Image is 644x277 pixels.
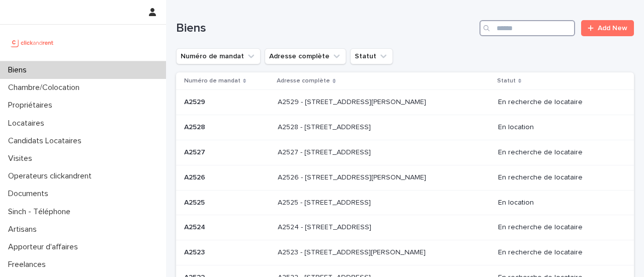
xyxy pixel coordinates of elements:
[498,98,618,107] p: En recherche de locataire
[479,20,575,36] input: Search
[184,75,240,86] p: Numéro de mandat
[176,190,634,215] tr: A2525A2525 A2525 - [STREET_ADDRESS]A2525 - [STREET_ADDRESS] En location
[498,199,618,207] p: En location
[265,48,346,64] button: Adresse complète
[184,121,207,132] p: A2528
[598,25,627,32] span: Add New
[278,121,373,132] p: A2528 - [STREET_ADDRESS]
[176,140,634,165] tr: A2527A2527 A2527 - [STREET_ADDRESS]A2527 - [STREET_ADDRESS] En recherche de locataire
[4,225,45,234] p: Artisans
[4,136,90,146] p: Candidats Locataires
[184,246,207,257] p: A2523
[4,207,78,217] p: Sinch - Téléphone
[278,96,428,107] p: A2529 - 14 rue Honoré de Balzac, Garges-lès-Gonesse 95140
[176,240,634,265] tr: A2523A2523 A2523 - [STREET_ADDRESS][PERSON_NAME]A2523 - [STREET_ADDRESS][PERSON_NAME] En recherch...
[184,146,207,157] p: A2527
[4,260,54,269] p: Freelances
[4,119,52,128] p: Locataires
[184,197,207,207] p: A2525
[278,221,373,232] p: A2524 - [STREET_ADDRESS]
[278,197,373,207] p: A2525 - [STREET_ADDRESS]
[4,101,60,110] p: Propriétaires
[498,123,618,132] p: En location
[278,146,373,157] p: A2527 - [STREET_ADDRESS]
[8,33,57,53] img: UCB0brd3T0yccxBKYDjQ
[184,221,207,232] p: A2524
[278,171,428,182] p: A2526 - [STREET_ADDRESS][PERSON_NAME]
[176,21,475,36] h1: Biens
[498,148,618,157] p: En recherche de locataire
[4,83,88,93] p: Chambre/Colocation
[176,115,634,140] tr: A2528A2528 A2528 - [STREET_ADDRESS]A2528 - [STREET_ADDRESS] En location
[498,248,618,257] p: En recherche de locataire
[497,75,516,86] p: Statut
[277,75,330,86] p: Adresse complète
[176,215,634,240] tr: A2524A2524 A2524 - [STREET_ADDRESS]A2524 - [STREET_ADDRESS] En recherche de locataire
[581,20,634,36] a: Add New
[350,48,393,64] button: Statut
[278,246,428,257] p: A2523 - 18 quai Alphonse Le Gallo, Boulogne-Billancourt 92100
[184,96,207,107] p: A2529
[4,154,40,163] p: Visites
[498,223,618,232] p: En recherche de locataire
[498,173,618,182] p: En recherche de locataire
[176,48,261,64] button: Numéro de mandat
[4,65,35,75] p: Biens
[4,171,100,181] p: Operateurs clickandrent
[176,90,634,115] tr: A2529A2529 A2529 - [STREET_ADDRESS][PERSON_NAME]A2529 - [STREET_ADDRESS][PERSON_NAME] En recherch...
[4,189,56,199] p: Documents
[4,242,86,252] p: Apporteur d'affaires
[176,165,634,190] tr: A2526A2526 A2526 - [STREET_ADDRESS][PERSON_NAME]A2526 - [STREET_ADDRESS][PERSON_NAME] En recherch...
[184,171,207,182] p: A2526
